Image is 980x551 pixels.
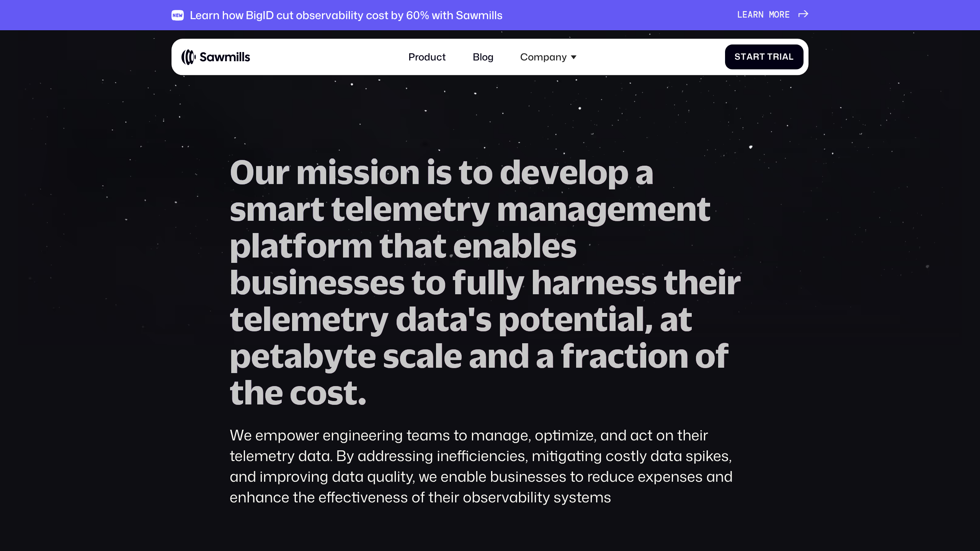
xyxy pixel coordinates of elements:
span: e [607,190,626,227]
div: Learn how BigID cut observability cost by 60% with Sawmills [190,8,503,22]
span: o [426,263,446,300]
span: l [434,337,444,373]
span: s [353,153,370,190]
span: a [660,300,678,337]
span: m [769,10,774,20]
span: c [290,373,307,410]
span: t [331,190,345,227]
span: r [570,263,585,300]
span: a [260,227,279,263]
div: Company [513,44,584,70]
span: n [547,190,567,227]
div: We empower engineering teams to manage, optimize, and act on their telemetry data. By addressing ... [230,425,750,507]
span: o [379,153,399,190]
span: s [272,263,288,300]
a: Product [401,44,453,70]
span: y [324,337,343,373]
span: e [606,263,624,300]
span: a [552,263,570,300]
span: a [536,337,554,373]
span: l [496,263,505,300]
span: b [230,263,251,300]
span: t [379,227,394,263]
span: e [542,227,560,263]
span: n [297,263,318,300]
span: t [433,227,447,263]
span: e [699,263,717,300]
span: v [540,153,559,190]
span: t [343,373,358,410]
span: e [453,227,472,263]
span: e [559,153,578,190]
span: p [498,300,520,337]
span: m [497,190,528,227]
span: f [452,263,466,300]
span: r [327,227,341,263]
span: m [626,190,657,227]
span: t [442,190,456,227]
span: s [389,263,405,300]
span: e [358,337,376,373]
span: a [589,337,608,373]
span: a [748,10,753,20]
span: n [676,190,697,227]
span: s [353,263,370,300]
span: t [697,190,711,227]
span: r [779,10,785,20]
span: t [435,300,449,337]
span: a [528,190,547,227]
span: i [779,52,782,62]
span: h [244,373,265,410]
span: n [487,337,508,373]
span: m [341,227,373,263]
span: l [251,227,260,263]
span: b [511,227,532,263]
span: c [399,337,416,373]
span: t [270,337,284,373]
span: s [337,263,353,300]
span: r [773,52,779,62]
span: p [230,337,251,373]
span: y [369,300,389,337]
span: e [742,10,748,20]
span: g [586,190,607,227]
span: o [307,227,327,263]
span: t [310,190,325,227]
span: o [473,153,493,190]
span: r [355,300,369,337]
span: p [230,227,251,263]
span: b [302,337,324,373]
div: Company [520,51,567,63]
span: i [717,263,727,300]
span: r [753,10,758,20]
span: a [617,300,635,337]
span: e [521,153,540,190]
span: r [753,52,759,62]
span: e [373,190,392,227]
span: s [560,227,577,263]
span: O [230,153,255,190]
span: o [774,10,779,20]
span: a [782,52,789,62]
span: a [469,337,487,373]
span: l [263,300,272,337]
span: r [456,190,471,227]
span: e [370,263,389,300]
span: t [678,300,693,337]
span: e [244,300,263,337]
span: a [417,300,435,337]
span: d [500,153,521,190]
span: r [275,153,290,190]
span: n [668,337,689,373]
span: l [532,227,542,263]
span: n [573,300,594,337]
span: . [358,373,367,410]
span: i [370,153,379,190]
span: ' [468,300,475,337]
span: s [230,190,246,227]
span: t [459,153,473,190]
span: e [785,10,790,20]
span: e [657,190,676,227]
span: t [230,373,244,410]
span: s [327,373,343,410]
